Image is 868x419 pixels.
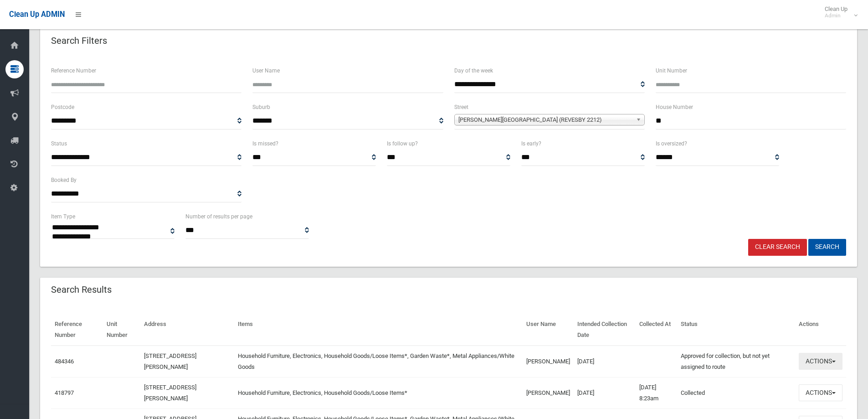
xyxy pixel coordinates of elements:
td: Household Furniture, Electronics, Household Goods/Loose Items*, Garden Waste*, Metal Appliances/W... [234,346,523,378]
th: Reference Number [51,314,103,346]
th: Actions [795,314,846,346]
label: Status [51,139,67,149]
span: Clean Up [820,5,857,19]
label: Is early? [521,139,541,149]
label: Item Type [51,212,75,222]
a: [STREET_ADDRESS][PERSON_NAME] [144,384,196,402]
th: User Name [523,314,574,346]
label: Is missed? [252,139,278,149]
a: [STREET_ADDRESS][PERSON_NAME] [144,352,196,370]
th: Status [677,314,795,346]
small: Admin [825,12,847,19]
td: Approved for collection, but not yet assigned to route [677,346,795,378]
label: Number of results per page [185,212,252,222]
header: Search Filters [40,32,118,50]
button: Search [808,239,846,256]
label: Is oversized? [656,139,687,149]
label: User Name [252,66,280,76]
td: [DATE] 8:23am [636,377,677,409]
header: Search Results [40,281,123,299]
label: Booked By [51,175,77,185]
label: Is follow up? [387,139,418,149]
td: [PERSON_NAME] [523,346,574,378]
button: Actions [799,384,842,401]
label: Reference Number [51,66,96,76]
a: Clear Search [748,239,807,256]
a: 418797 [55,389,74,396]
th: Collected At [636,314,677,346]
label: House Number [656,102,693,112]
a: 484346 [55,358,74,365]
label: Postcode [51,102,74,112]
td: [DATE] [574,377,636,409]
button: Actions [799,353,842,370]
th: Unit Number [103,314,140,346]
span: Clean Up ADMIN [9,10,65,19]
label: Day of the week [454,66,493,76]
label: Street [454,102,468,112]
th: Address [140,314,234,346]
td: Collected [677,377,795,409]
label: Unit Number [656,66,687,76]
th: Intended Collection Date [574,314,636,346]
td: [DATE] [574,346,636,378]
td: Household Furniture, Electronics, Household Goods/Loose Items* [234,377,523,409]
td: [PERSON_NAME] [523,377,574,409]
span: [PERSON_NAME][GEOGRAPHIC_DATA] (REVESBY 2212) [458,114,632,125]
label: Suburb [252,102,270,112]
th: Items [234,314,523,346]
